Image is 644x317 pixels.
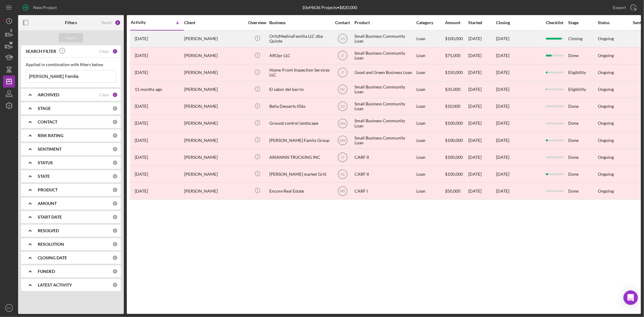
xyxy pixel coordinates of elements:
div: [PERSON_NAME] [184,31,245,47]
div: [DATE] [468,149,495,165]
div: OrtizMedinaFamilia LLC dba Quiote [269,31,330,47]
div: Small Business Community Loan [354,115,415,131]
div: $100,000 [445,132,468,148]
div: Applied in combination with filters below [26,62,116,67]
div: $100,000 [445,166,468,182]
div: 2 [112,92,118,98]
div: Loan [416,31,444,47]
div: Export [613,2,626,14]
text: MB [340,189,345,193]
div: [PERSON_NAME] [184,82,245,98]
div: Bella Desserts 05ks [269,98,330,114]
time: 2022-10-07 20:11 [135,172,148,177]
div: [DATE] [468,98,495,114]
b: PRODUCT [38,187,58,192]
div: 0 [112,187,118,193]
b: START DATE [38,215,62,219]
div: Done [568,48,597,64]
div: [DATE] [468,115,495,131]
div: Stage [568,20,597,25]
div: Encore Real Estate [269,183,330,199]
b: Filters [65,20,77,25]
div: 3 [115,20,121,26]
div: Ongoing [598,121,614,126]
div: 0 [112,214,118,220]
text: MM [340,138,346,142]
div: Small Business Community Loan [354,82,415,98]
b: AMOUNT [38,201,57,206]
div: Loan [416,65,444,81]
div: Done [568,115,597,131]
div: Ongoing [598,172,614,177]
b: CLOSING DATE [38,255,67,260]
div: 0 [112,106,118,111]
time: [DATE] [496,171,509,177]
div: Done [568,183,597,199]
time: [DATE] [496,87,509,92]
div: [PERSON_NAME] [184,48,245,64]
div: Product [354,20,415,25]
time: [DATE] [496,70,509,75]
div: Apply [66,33,77,42]
b: STATE [38,174,50,179]
div: Overview [246,20,269,25]
div: 1 [112,49,118,54]
b: SEARCH FILTER [26,49,56,54]
div: Reset [101,20,112,25]
button: Export [607,2,641,14]
div: Ongoing [598,189,614,194]
div: Done [568,98,597,114]
div: [DATE] [468,48,495,64]
div: Done [568,166,597,182]
b: ARCHIVED [38,92,59,97]
div: Loan [416,115,444,131]
div: Ongoing [598,70,614,75]
time: 2023-12-20 23:11 [135,138,148,143]
b: RESOLUTION [38,242,64,247]
div: Small Business Community Loan [354,98,415,114]
div: Home-Front Inspection Services LLC [269,65,330,81]
div: Eligibility [568,82,597,98]
div: [DATE] [468,82,495,98]
div: Ongoing [598,104,614,109]
div: [PERSON_NAME] [184,98,245,114]
div: $100,000 [445,115,468,131]
div: [DATE] [468,31,495,47]
text: PC [7,306,11,310]
div: 0 [112,160,118,165]
text: SS [340,37,345,41]
text: JT [341,155,345,159]
div: Eligibility [568,65,597,81]
text: JT [341,54,345,58]
b: FUNDED [38,269,55,274]
time: 2024-06-02 20:07 [135,104,148,109]
div: ARIANNIS TRUCKING INC [269,149,330,165]
div: Small Business Community Loan [354,132,415,148]
time: [DATE] [496,104,509,109]
div: [PERSON_NAME] [184,149,245,165]
div: Ongoing [598,155,614,160]
div: [PERSON_NAME] [184,166,245,182]
div: Good and Green Business Loan [354,65,415,81]
div: Category [416,20,444,25]
time: [DATE] [496,188,509,194]
div: 0 [112,133,118,138]
div: Closing [496,20,541,25]
div: $100,000 [445,149,468,165]
div: Clear [99,92,109,97]
div: 0 [112,119,118,125]
b: LATEST ACTIVITY [38,283,72,287]
div: New Project [33,2,57,14]
text: JT [341,71,345,75]
text: AE [340,172,345,176]
div: [DATE] [468,183,495,199]
div: [PERSON_NAME] market Grill [269,166,330,182]
div: $100,000 [445,31,468,47]
div: $50,000 [445,183,468,199]
button: PC [3,302,15,314]
div: Clear [99,49,109,54]
div: 0 [112,282,118,288]
div: Loan [416,98,444,114]
div: [DATE] [468,65,495,81]
div: $150,000 [445,65,468,81]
